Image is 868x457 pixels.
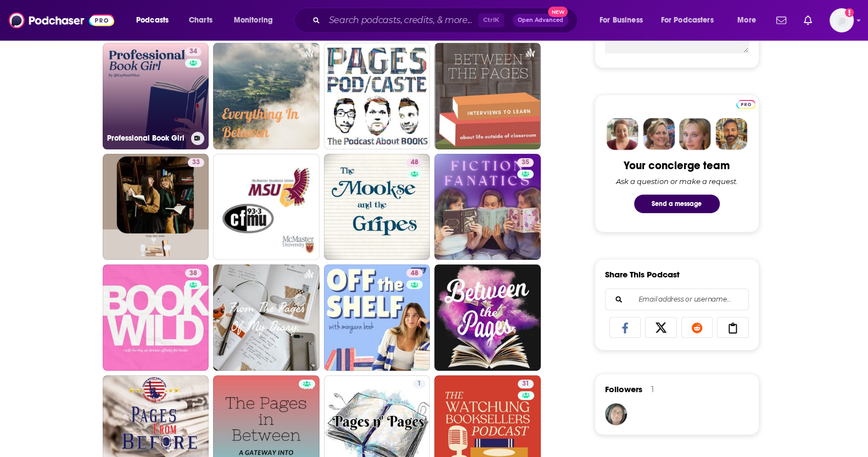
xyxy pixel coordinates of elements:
a: 48 [324,154,430,260]
button: Open AdvancedNew [513,14,568,27]
input: Email address or username... [614,289,740,310]
button: Send a message [634,194,720,213]
span: Podcasts [136,13,169,28]
a: 48 [324,264,430,371]
a: Share on X/Twitter [645,317,677,338]
span: More [737,13,756,28]
span: Ctrl K [478,13,504,27]
input: Search podcasts, credits, & more... [324,12,478,29]
a: Copy Link [717,317,749,338]
button: open menu [730,12,770,29]
span: 1 [417,378,421,389]
span: 48 [411,268,418,279]
a: 1 [413,380,425,388]
img: MERollered [605,403,627,425]
span: New [548,7,568,17]
span: Monitoring [234,13,273,28]
a: 34Professional Book Girl [103,43,209,149]
span: For Business [600,13,643,28]
a: 33 [103,154,209,260]
a: 33 [188,158,204,167]
img: Podchaser Pro [736,100,755,109]
span: 48 [411,157,418,168]
a: 48 [406,269,423,277]
a: Charts [182,12,219,29]
a: 48 [406,158,423,167]
a: Pro website [736,98,755,109]
button: open menu [128,12,183,29]
div: Search podcasts, credits, & more... [305,8,588,33]
span: 33 [192,157,200,168]
a: 35 [434,154,541,260]
img: Sydney Profile [607,118,639,150]
button: open menu [592,12,657,29]
button: open menu [226,12,287,29]
a: 34 [185,47,201,56]
div: Ask a question or make a request. [616,177,738,186]
a: Share on Facebook [609,317,641,338]
span: Logged in as EPilcher [830,8,854,32]
span: Followers [605,384,642,394]
div: 1 [651,384,654,394]
span: 31 [522,378,529,389]
a: 38 [103,264,209,371]
h3: Share This Podcast [605,269,680,280]
span: For Podcasters [661,13,714,28]
svg: Add a profile image [845,8,854,17]
a: 35 [517,158,534,167]
a: Show notifications dropdown [772,11,791,30]
span: Open Advanced [518,18,563,23]
span: 34 [189,46,197,57]
a: 38 [185,269,201,277]
span: Charts [189,13,212,28]
img: Jules Profile [679,118,711,150]
button: Show profile menu [830,8,854,32]
img: Barbara Profile [643,118,675,150]
img: User Profile [830,8,854,32]
a: 31 [518,380,534,388]
span: 38 [189,268,197,279]
a: Share on Reddit [681,317,713,338]
h3: Professional Book Girl [107,133,187,143]
a: Show notifications dropdown [799,11,816,30]
button: open menu [654,12,730,29]
img: Podchaser - Follow, Share and Rate Podcasts [9,10,114,31]
div: Your concierge team [624,159,730,172]
img: Jon Profile [715,118,747,150]
div: Search followers [605,288,749,310]
span: 35 [522,157,529,168]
